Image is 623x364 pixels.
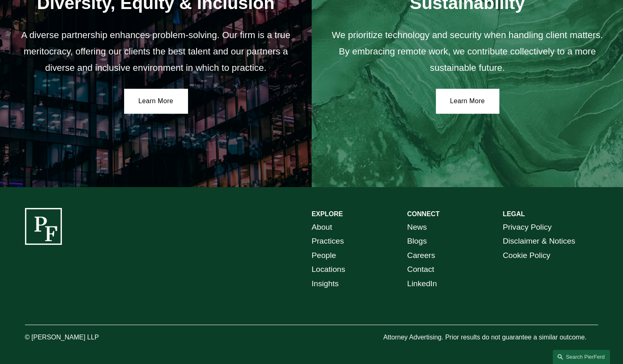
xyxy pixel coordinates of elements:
[503,234,575,249] a: Disclaimer & Notices
[383,332,598,344] p: Attorney Advertising. Prior results do not guarantee a similar outcome.
[330,27,604,77] p: We prioritize technology and security when handling client matters. By embracing remote work, we ...
[25,332,145,344] p: © [PERSON_NAME] LLP
[312,262,345,277] a: Locations
[312,234,344,249] a: Practices
[407,234,427,249] a: Blogs
[19,27,293,77] p: A diverse partnership enhances problem-solving. Our firm is a true meritocracy, offering our clie...
[503,220,551,235] a: Privacy Policy
[503,210,525,217] strong: LEGAL
[407,210,439,217] strong: CONNECT
[407,249,435,263] a: Careers
[312,249,336,263] a: People
[124,89,188,113] a: Learn More
[407,262,434,277] a: Contact
[312,210,343,217] strong: EXPLORE
[553,350,610,364] a: Search this site
[503,249,550,263] a: Cookie Policy
[436,89,499,113] a: Learn More
[312,277,339,291] a: Insights
[312,220,332,235] a: About
[407,277,437,291] a: LinkedIn
[407,220,427,235] a: News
